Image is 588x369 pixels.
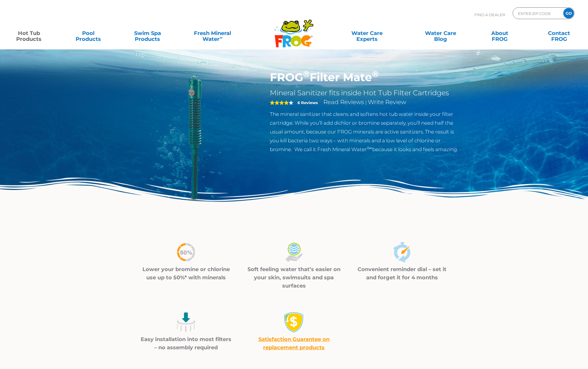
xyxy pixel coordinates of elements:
a: Write Review [368,98,406,106]
p: Soft feeling water that’s easier on your skin, swimsuits and spa surfaces [248,265,341,290]
img: icon-set-and-forget [392,242,412,263]
p: Easy installation into most filters – no assembly required [139,335,233,352]
a: Satisfaction Guarantee on replacement products [258,336,330,351]
img: Frog Products Logo [271,12,317,48]
sup: ® [372,69,378,79]
a: Fresh MineralWater∞ [184,27,241,39]
img: icon-50percent-less [176,242,196,263]
img: hot-tub-product-filter-frog.png [126,71,261,205]
a: Water CareExperts [329,27,404,39]
img: icon-easy-install [176,312,196,333]
h1: FROG Filter Mate [270,71,462,84]
a: PoolProducts [65,27,111,39]
strong: 6 Reviews [298,100,318,105]
h2: Mineral Sanitizer fits inside Hot Tub Filter Cartridges [270,89,462,97]
sup: ®∞ [367,146,372,150]
a: Water CareBlog [418,27,464,39]
a: AboutFROG [477,27,523,39]
p: Lower your bromine or chlorine use up to 50%* with minerals [139,265,233,282]
input: GO [563,8,574,19]
a: Read Reviews [323,98,364,106]
a: Swim SpaProducts [124,27,171,39]
a: Hot TubProducts [6,27,52,39]
p: The mineral sanitizer that cleans and softens hot tub water inside your filter cartridge. While y... [270,110,462,154]
sup: ® [303,69,310,79]
img: icon-soft-feeling [284,242,304,263]
img: money-back1-small [284,312,304,333]
sup: ∞ [220,35,222,40]
span: | [365,100,367,105]
p: Find A Dealer [474,7,505,22]
p: Convenient reminder dial – set it and forget it for 4 months [355,265,449,282]
span: 4 [270,100,289,105]
a: ContactFROG [536,27,582,39]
